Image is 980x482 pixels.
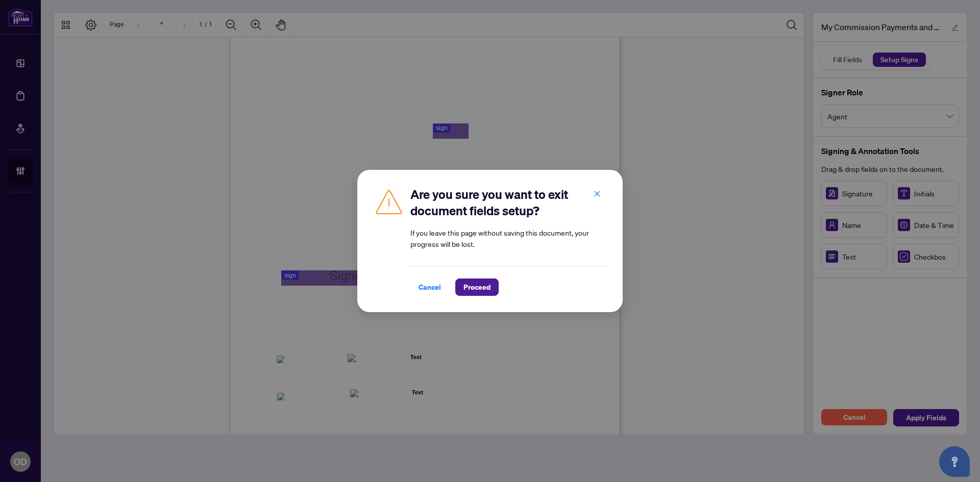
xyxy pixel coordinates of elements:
article: If you leave this page without saving this document, your progress will be lost. [410,227,606,249]
span: Cancel [419,279,441,295]
span: close [594,190,601,197]
button: Cancel [410,278,449,296]
button: Proceed [455,278,499,296]
button: Open asap [939,446,970,477]
span: Proceed [463,279,491,295]
h2: Are you sure you want to exit document fields setup? [410,186,606,219]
